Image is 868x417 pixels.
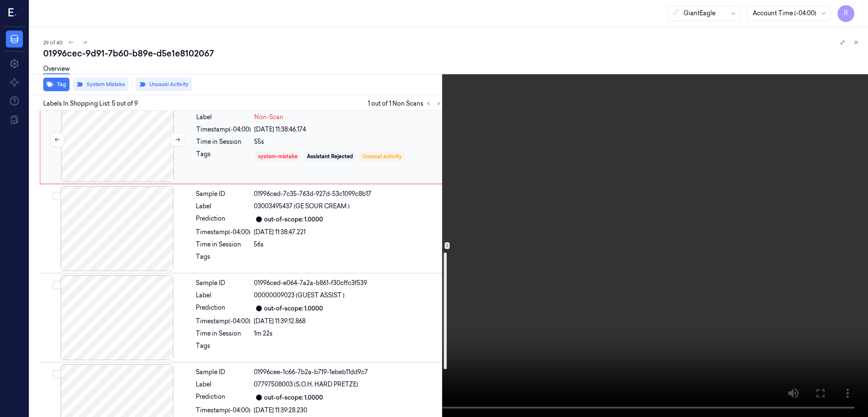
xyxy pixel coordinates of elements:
div: 1m 22s [254,329,442,338]
div: [DATE] 11:38:46.174 [254,125,442,134]
div: 01996ced-7c35-763d-927d-53c1099c8b17 [254,190,442,199]
div: out-of-scope: 1.0000 [264,215,323,224]
div: 01996cee-1c66-7b2a-b719-1ebeb11dd9c7 [254,368,442,377]
div: Time in Session [196,137,251,146]
span: 03003495437 (GE SOUR CREAM ) [254,202,350,211]
div: system-mistake [258,153,298,160]
button: System Mistake [73,78,128,91]
div: [DATE] 11:39:12.868 [254,317,442,326]
div: 01996cec-9d91-7b60-b89e-d5e1e8102067 [43,48,861,59]
span: Labels In Shopping List: 5 out of 9 [43,99,138,108]
div: 01996ced-e064-7a2a-b861-f30cffc3f539 [254,279,442,288]
a: Overview [43,64,70,74]
div: [DATE] 11:39:28.230 [254,406,442,415]
div: Timestamp (-04:00) [196,228,250,237]
div: Timestamp (-04:00) [196,406,250,415]
div: out-of-scope: 1.0000 [264,393,323,402]
div: Assistant Rejected [307,153,353,160]
span: 00000009023 (GUEST ASSIST ) [254,291,345,300]
div: Sample ID [196,368,250,377]
button: Select row [53,281,61,289]
div: Timestamp (-04:00) [196,125,251,134]
div: Prediction [196,303,250,313]
div: Time in Session [196,329,250,338]
div: Sample ID [196,279,250,288]
button: Tag [43,78,70,91]
div: Label [196,380,250,389]
div: Prediction [196,392,250,403]
div: Tags [196,341,250,355]
div: Label [196,202,250,211]
span: 07797508003 (S.O.H. HARD PRETZE) [254,380,358,389]
div: Prediction [196,214,250,224]
div: [DATE] 11:38:47.221 [254,228,442,237]
div: out-of-scope: 1.0000 [264,304,323,313]
span: 1 out of 1 Non Scans [368,98,444,109]
div: Timestamp (-04:00) [196,317,250,326]
div: Time in Session [196,240,250,249]
span: 29 of 40 [43,39,63,46]
div: Label [196,291,250,300]
div: Sample ID [196,190,250,199]
div: Unusual activity [362,153,402,160]
div: 55s [254,137,442,146]
button: Unusual Activity [136,78,192,91]
div: Label [196,113,251,122]
button: R [837,5,854,22]
div: Tags [196,252,250,266]
div: Tags [196,150,251,163]
button: Select row [53,370,61,378]
div: 56s [254,240,442,249]
button: Select row [53,192,61,200]
span: Non-Scan [254,113,284,122]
